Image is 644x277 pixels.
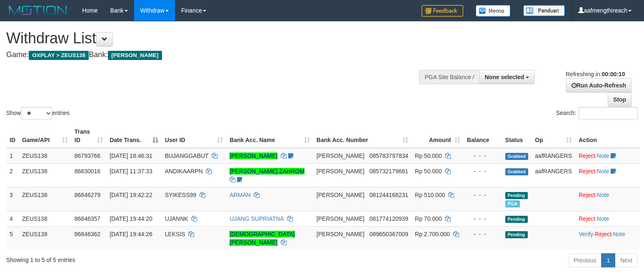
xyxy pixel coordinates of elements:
a: Note [597,215,609,222]
span: OXPLAY > ZEUS138 [29,51,89,60]
a: Stop [608,92,632,107]
img: MOTION_logo.png [6,4,70,17]
span: Copy 081774120939 to clipboard [369,215,408,222]
th: Bank Acc. Name: activate to sort column ascending [226,124,313,148]
div: - - - [467,167,499,175]
td: ZEUS138 [19,187,71,211]
a: Reject [579,168,595,175]
a: [PERSON_NAME] ZAHROM [230,168,305,175]
td: 2 [6,163,19,187]
td: 4 [6,211,19,226]
div: - - - [467,152,499,160]
div: - - - [467,230,499,238]
th: Bank Acc. Number: activate to sort column ascending [313,124,412,148]
a: Reject [579,215,595,222]
a: UJANG SUPRIATNA [230,215,284,222]
span: [PERSON_NAME] [317,215,364,222]
span: [PERSON_NAME] [317,152,364,159]
a: Next [615,253,638,267]
td: ZEUS138 [19,226,71,250]
span: Rp 50.000 [415,168,442,175]
a: Note [597,152,609,159]
div: - - - [467,215,499,223]
span: [PERSON_NAME] [317,192,364,198]
th: Date Trans.: activate to sort column descending [106,124,161,148]
td: · [575,163,640,187]
label: Show entries [6,107,70,120]
span: None selected [485,74,524,80]
div: Showing 1 to 5 of 5 entries [6,252,262,264]
th: ID [6,124,19,148]
span: Copy 085732179681 to clipboard [369,168,408,175]
th: Balance [464,124,502,148]
td: · [575,187,640,211]
a: Note [597,192,609,198]
td: ZEUS138 [19,163,71,187]
td: aafRANGERS [532,163,575,187]
span: Copy 089650367009 to clipboard [369,231,408,237]
td: ZEUS138 [19,148,71,164]
span: 86846362 [75,231,100,237]
a: 1 [601,253,615,267]
a: Reject [579,152,595,159]
span: [DATE] 19:42:22 [110,192,152,198]
span: UJANNK [165,215,188,222]
td: 3 [6,187,19,211]
select: Showentries [21,107,52,120]
span: LEKSIS [165,231,185,237]
th: Amount: activate to sort column ascending [412,124,464,148]
th: Action [575,124,640,148]
span: SYIKESS99 [165,192,197,198]
a: Note [597,168,609,175]
h1: Withdraw List [6,30,421,47]
span: Grabbed [505,168,529,175]
th: Trans ID: activate to sort column ascending [71,124,106,148]
th: Game/API: activate to sort column ascending [19,124,71,148]
span: 86846357 [75,215,100,222]
span: 86830016 [75,168,100,175]
span: [DATE] 18:46:31 [110,152,152,159]
span: Rp 510.000 [415,192,445,198]
td: ZEUS138 [19,211,71,226]
a: Verify [579,231,593,237]
span: Rp 2.700.000 [415,231,450,237]
td: 1 [6,148,19,164]
div: PGA Site Balance / [419,70,479,84]
img: panduan.png [523,5,565,16]
th: User ID: activate to sort column ascending [162,124,227,148]
span: [PERSON_NAME] [108,51,162,60]
span: Refreshing in: [566,71,625,77]
span: [DATE] 11:37:33 [110,168,152,175]
span: Rp 50.000 [415,152,442,159]
td: · · [575,226,640,250]
td: · [575,148,640,164]
th: Op: activate to sort column ascending [532,124,575,148]
span: [PERSON_NAME] [317,231,364,237]
span: Marked by aafRornrotha [505,200,520,207]
span: Copy 085783797834 to clipboard [369,152,408,159]
span: Pending [505,231,528,238]
strong: 00:00:10 [602,71,625,77]
img: Feedback.jpg [422,5,463,17]
a: [PERSON_NAME] [230,152,277,159]
span: 86846279 [75,192,100,198]
span: Grabbed [505,153,529,160]
span: 86793766 [75,152,100,159]
span: ANDIKAARPN [165,168,203,175]
a: Note [613,231,626,237]
td: · [575,211,640,226]
span: [DATE] 19:44:20 [110,215,152,222]
span: Pending [505,216,528,223]
div: - - - [467,191,499,199]
h4: Game: Bank: [6,51,421,59]
span: [DATE] 19:44:26 [110,231,152,237]
span: Rp 70.000 [415,215,442,222]
a: Run Auto-Refresh [566,78,632,92]
span: BUJANGGABUT [165,152,209,159]
th: Status [502,124,532,148]
a: [DEMOGRAPHIC_DATA][PERSON_NAME] [230,231,295,246]
a: Reject [595,231,612,237]
button: None selected [479,70,535,84]
img: Button%20Memo.svg [476,5,511,17]
a: Previous [568,253,602,267]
